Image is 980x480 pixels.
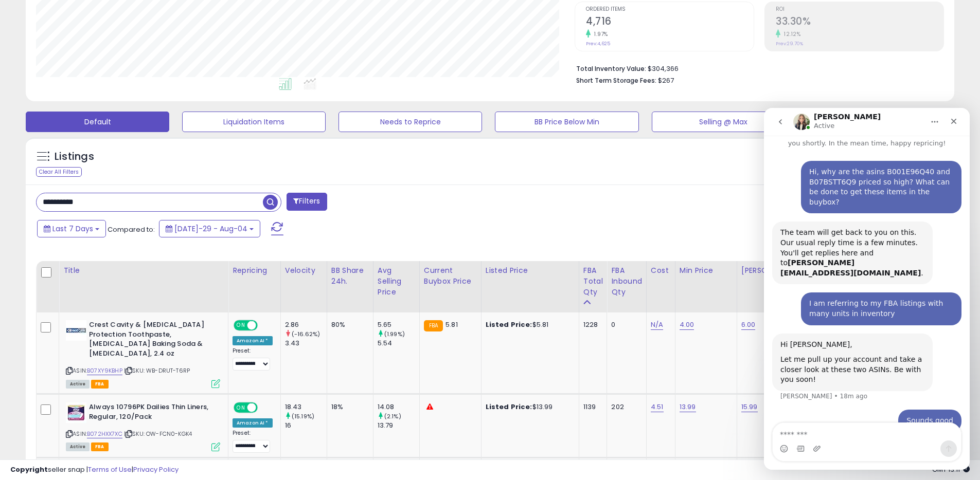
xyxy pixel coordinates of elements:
div: Cost [651,265,671,276]
span: $267 [658,76,674,85]
b: Listed Price: [486,402,532,412]
div: 16 [285,421,327,430]
div: Amazon AI * [233,418,273,428]
div: FBA Total Qty [583,265,603,298]
span: Compared to: [108,225,155,234]
a: Privacy Policy [133,465,179,474]
div: seller snap | | [10,465,179,475]
a: 4.00 [680,320,694,330]
span: Ordered Items [586,7,754,12]
a: B072HXX7XC [87,430,122,438]
span: FBA [91,442,109,451]
span: | SKU: OW-FCN0-KGK4 [124,430,192,438]
b: Crest Cavity & [MEDICAL_DATA] Protection Toothpaste, [MEDICAL_DATA] Baking Soda & [MEDICAL_DATA],... [89,320,214,361]
span: All listings currently available for purchase on Amazon [66,442,90,451]
div: ASIN: [66,402,220,450]
button: Filters [287,193,327,211]
div: 5.54 [378,339,419,348]
span: [DATE]-29 - Aug-04 [174,224,247,234]
span: OFF [256,403,273,412]
div: Min Price [680,265,733,276]
div: 0 [611,320,638,329]
a: 4.51 [651,402,664,412]
div: Velocity [285,265,323,276]
div: $13.99 [486,402,571,412]
small: Prev: 4,625 [586,41,610,47]
li: $304,366 [576,62,936,74]
b: Always 10796PK Dailies Thin Liners, Regular, 120/Pack [89,402,214,424]
small: 1.97% [591,30,608,38]
a: Terms of Use [88,465,132,474]
small: (2.1%) [384,412,401,420]
div: Listed Price [486,265,575,276]
div: 3.43 [285,339,327,348]
span: OFF [256,321,273,330]
div: Avg Selling Price [378,265,415,298]
div: 18.43 [285,402,327,412]
div: 2.86 [285,320,327,329]
a: 15.99 [741,402,758,412]
h2: 4,716 [586,15,754,29]
b: Total Inventory Value: [576,64,646,73]
div: 202 [611,402,638,412]
a: N/A [651,320,663,330]
div: 80% [331,320,365,329]
div: $5.81 [486,320,571,329]
span: | SKU: WB-DRUT-T6RP [124,366,190,375]
button: [DATE]-29 - Aug-04 [159,220,260,237]
div: 5.65 [378,320,419,329]
div: FBA inbound Qty [611,265,642,298]
strong: Copyright [10,465,48,474]
button: Last 7 Days [37,220,106,237]
small: (15.19%) [292,412,314,420]
button: Default [26,112,169,132]
div: [PERSON_NAME] [741,265,803,276]
small: (-16.62%) [292,330,320,338]
small: FBA [424,320,443,331]
div: BB Share 24h. [331,265,369,287]
div: Amazon AI * [233,336,273,345]
div: Title [63,265,224,276]
div: 1228 [583,320,599,329]
button: Liquidation Items [182,112,326,132]
div: 1139 [583,402,599,412]
img: 41yrxurclhL._SL40_.jpg [66,402,86,423]
span: Last 7 Days [52,224,93,234]
div: Preset: [233,430,273,453]
img: 41VyOJyxWdL._SL40_.jpg [66,320,86,341]
span: ROI [776,7,943,12]
span: All listings currently available for purchase on Amazon [66,380,90,389]
span: ON [235,321,247,330]
small: Prev: 29.70% [776,41,803,47]
small: 12.12% [780,30,800,38]
a: 13.99 [680,402,696,412]
div: ASIN: [66,320,220,387]
b: Short Term Storage Fees: [576,76,656,85]
b: Listed Price: [486,320,532,329]
div: Repricing [233,265,276,276]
